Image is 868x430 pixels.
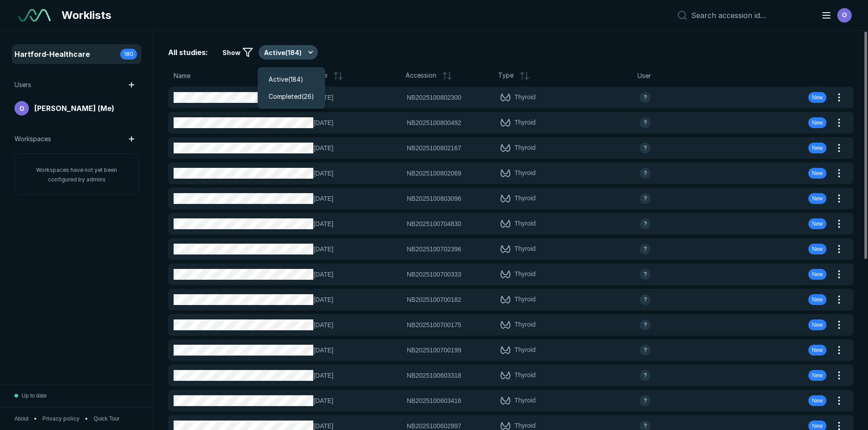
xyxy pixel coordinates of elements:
span: Name [174,71,190,81]
span: [DATE] [313,143,401,153]
span: New [812,93,823,102]
span: • [85,415,88,423]
span: Thyroid [514,168,536,179]
span: All studies: [168,47,208,58]
span: NB2025100700199 [407,345,462,355]
span: ? [644,422,647,430]
div: New [808,244,826,254]
span: NB2025100704830 [407,219,462,229]
span: New [812,270,823,278]
span: ? [644,194,647,203]
span: 180 [124,50,133,58]
button: Up to date [14,384,47,407]
div: avatar-name [640,218,651,229]
span: [DATE] [313,345,401,355]
span: [DATE] [313,244,401,254]
div: avatar-name [640,244,651,254]
span: [DATE] [313,118,401,128]
button: [DATE]NB2025100802300Thyroidavatar-nameNew [168,87,832,108]
div: New [808,269,826,280]
div: New [808,370,826,381]
span: ? [644,220,647,228]
div: avatar-name [640,294,651,305]
button: [DATE]NB2025100700175Thyroidavatar-nameNew [168,314,832,336]
div: New [808,92,826,103]
div: Active(184) [258,67,325,109]
a: See-Mode Logo [14,5,54,25]
span: NB2025100802167 [407,143,462,153]
span: ? [644,371,647,379]
button: [DATE]NB2025100800492Thyroidavatar-nameNew [168,112,832,134]
div: avatar-name [14,101,29,116]
span: [PERSON_NAME] (Me) [34,103,114,114]
button: [DATE]NB2025100704830Thyroidavatar-nameNew [168,213,832,235]
span: ? [644,296,647,304]
span: Completed ( 26 ) [269,92,314,102]
button: [DATE]NB2025100700333Thyroidavatar-nameNew [168,264,832,285]
span: ? [644,119,647,127]
div: avatar-name [640,143,651,153]
span: New [812,422,823,430]
button: [DATE]NB2025100802167Thyroidavatar-nameNew [168,137,832,159]
span: Thyroid [514,269,536,280]
span: ? [644,169,647,177]
span: ? [644,270,647,278]
button: [DATE]NB2025100803096Thyroidavatar-nameNew [168,188,832,209]
span: Active ( 184 ) [269,74,303,84]
span: New [812,296,823,304]
span: Thyroid [514,117,536,128]
a: Hartford-Healthcare180 [13,45,141,63]
span: New [812,346,823,354]
span: Thyroid [514,319,536,330]
span: NB2025100800492 [407,118,462,128]
img: See-Mode Logo [18,9,51,22]
a: avatar-name[PERSON_NAME] (Me) [13,99,141,117]
div: avatar-name [640,395,651,406]
span: User [637,71,651,81]
span: • [34,415,37,423]
span: Thyroid [514,143,536,153]
div: avatar-name [640,117,651,128]
div: avatar-name [640,193,651,204]
span: Thyroid [514,345,536,356]
span: New [812,397,823,405]
span: [DATE] [313,320,401,330]
span: ? [644,346,647,354]
button: [DATE]NB2025100802069Thyroidavatar-nameNew [168,162,832,184]
div: 180 [120,49,137,60]
div: New [808,143,826,153]
span: Thyroid [514,244,536,254]
span: Thyroid [514,218,536,229]
span: New [812,144,823,152]
span: Worklists [61,7,111,23]
div: New [808,218,826,229]
span: Thyroid [514,92,536,103]
span: Thyroid [514,294,536,305]
div: New [808,345,826,356]
span: Users [14,80,31,90]
span: O [19,104,24,113]
div: New [808,117,826,128]
span: [DATE] [313,396,401,406]
button: [DATE]NB2025100603318Thyroidavatar-nameNew [168,365,832,386]
span: NB2025100803096 [407,194,462,203]
span: NB2025100702396 [407,244,462,254]
button: avatar-name [816,6,854,24]
div: avatar-name [640,168,651,179]
span: Type [498,70,514,81]
span: Workspaces [14,134,51,144]
button: [DATE]NB2025100700182Thyroidavatar-nameNew [168,289,832,310]
span: [DATE] [313,295,401,305]
span: NB2025100802069 [407,168,462,178]
button: About [14,415,28,423]
span: ? [644,397,647,405]
button: Quick Tour [94,415,119,423]
span: Thyroid [514,370,536,381]
button: [DATE]NB2025100603416Thyroidavatar-nameNew [168,390,832,412]
div: New [808,319,826,330]
span: Hartford-Healthcare [14,49,90,60]
a: Privacy policy [42,415,80,423]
